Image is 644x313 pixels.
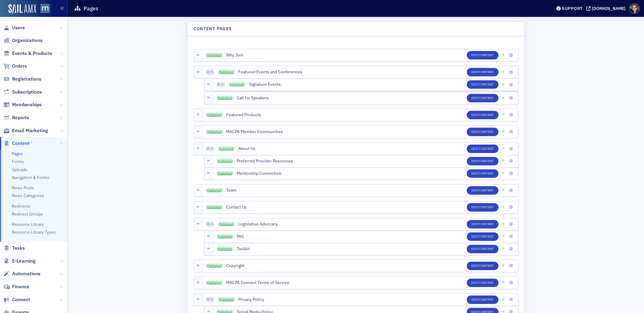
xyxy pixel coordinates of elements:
[3,63,27,69] a: Orders
[238,145,272,152] span: About Us
[479,159,494,163] span: Content
[216,96,234,101] a: Published
[228,82,246,87] a: Published
[218,222,235,227] a: Published
[206,129,223,134] a: Published
[238,221,278,228] span: Legislative Advocacy
[479,247,494,251] span: Content
[467,111,498,119] button: EditContent
[479,297,494,302] span: Content
[467,128,498,136] button: EditContent
[467,94,498,102] button: EditContent
[206,205,223,210] a: Published
[207,70,209,74] span: 2
[12,296,30,303] span: Connect
[479,222,494,226] span: Content
[479,234,494,238] span: Content
[12,175,50,180] a: Navigation & Footer
[12,37,43,44] span: Organizations
[3,37,43,44] a: Organizations
[226,263,260,269] span: Copyright
[3,245,25,251] a: Tasks
[12,24,25,31] span: Users
[206,113,223,117] a: Published
[226,52,260,59] span: Why Join
[467,232,498,241] button: EditContent
[238,69,303,75] span: Featured Events and Conferences
[12,222,44,227] a: Resource Library
[3,24,25,31] a: Users
[237,95,271,101] span: Call for Speakers
[218,146,235,151] a: Published
[3,101,42,108] a: Memberships
[479,113,494,117] span: Content
[12,127,48,134] span: Email Marketing
[12,76,41,82] span: Registrations
[479,280,494,285] span: Content
[629,3,640,14] span: Profile
[479,70,494,74] span: Content
[3,50,52,57] a: Events & Products
[226,129,283,135] span: MACPA Member Communities
[218,70,235,75] a: Published
[467,245,498,253] button: EditContent
[8,4,36,14] img: SailAMX
[207,222,209,226] span: 2
[467,203,498,212] button: EditContent
[586,6,628,11] button: [DOMAIN_NAME]
[237,170,281,177] span: Mentorship Connection
[467,186,498,195] button: EditContent
[226,187,260,194] span: Team
[3,114,29,121] a: Reports
[12,101,42,108] span: Memberships
[237,158,293,164] span: Preferred Provider Resources
[238,296,272,303] span: Privacy Policy
[12,140,30,147] span: Content
[218,82,219,87] span: 4
[467,295,498,304] button: EditContent
[467,220,498,228] button: EditContent
[467,68,498,76] button: EditContent
[226,204,260,211] span: Contact Us
[12,270,40,277] span: Automations
[84,5,98,12] h1: Pages
[3,283,29,290] a: Finance
[237,233,271,240] span: PAC
[479,205,494,209] span: Content
[12,50,52,57] span: Events & Products
[36,4,50,14] a: View Homepage
[12,283,29,290] span: Finance
[467,145,498,153] button: EditContent
[12,258,36,264] span: E-Learning
[206,280,223,285] a: Published
[12,245,25,251] span: Tasks
[206,263,223,268] a: Published
[3,89,42,95] a: Subscriptions
[592,6,626,11] div: [DOMAIN_NAME]
[249,81,283,88] span: Signature Events
[216,171,234,176] a: Published
[194,26,232,32] h4: Content Pages
[479,96,494,100] span: Content
[218,297,235,302] a: Published
[12,193,44,198] a: News Categories
[479,171,494,175] span: Content
[467,51,498,59] button: EditContent
[226,279,289,286] span: MACPA Connect Terms of Service
[3,258,36,264] a: E-Learning
[12,185,34,190] a: News Posts
[237,246,271,252] span: Toolkit
[12,114,29,121] span: Reports
[3,76,41,82] a: Registrations
[12,229,56,235] a: Resource Library Types
[206,188,223,193] a: Published
[12,211,43,217] a: Redirect Groups
[216,234,234,239] a: Published
[479,263,494,268] span: Content
[216,159,234,164] a: Published
[216,247,234,251] a: Published
[479,146,494,151] span: Content
[12,89,42,95] span: Subscriptions
[40,4,50,13] img: SailAMX
[479,188,494,192] span: Content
